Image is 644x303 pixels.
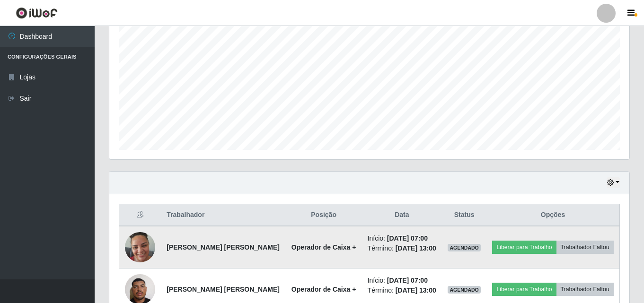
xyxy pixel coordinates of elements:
[442,204,486,226] th: Status
[368,276,437,286] li: Início:
[486,204,619,226] th: Opções
[448,244,481,251] span: AGENDADO
[161,204,285,226] th: Trabalhador
[291,243,356,251] strong: Operador de Caixa +
[167,243,280,251] strong: [PERSON_NAME] [PERSON_NAME]
[368,286,437,295] li: Término:
[396,244,436,252] time: [DATE] 13:00
[387,277,428,284] time: [DATE] 07:00
[492,241,556,254] button: Liberar para Trabalho
[167,286,280,293] strong: [PERSON_NAME] [PERSON_NAME]
[556,283,614,296] button: Trabalhador Faltou
[16,7,58,19] img: CoreUI Logo
[396,286,436,294] time: [DATE] 13:00
[362,204,442,226] th: Data
[368,234,437,243] li: Início:
[387,234,428,242] time: [DATE] 07:00
[368,243,437,253] li: Término:
[492,283,556,296] button: Liberar para Trabalho
[291,286,356,293] strong: Operador de Caixa +
[556,241,614,254] button: Trabalhador Faltou
[125,227,155,267] img: 1712933645778.jpeg
[286,204,362,226] th: Posição
[448,286,481,294] span: AGENDADO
